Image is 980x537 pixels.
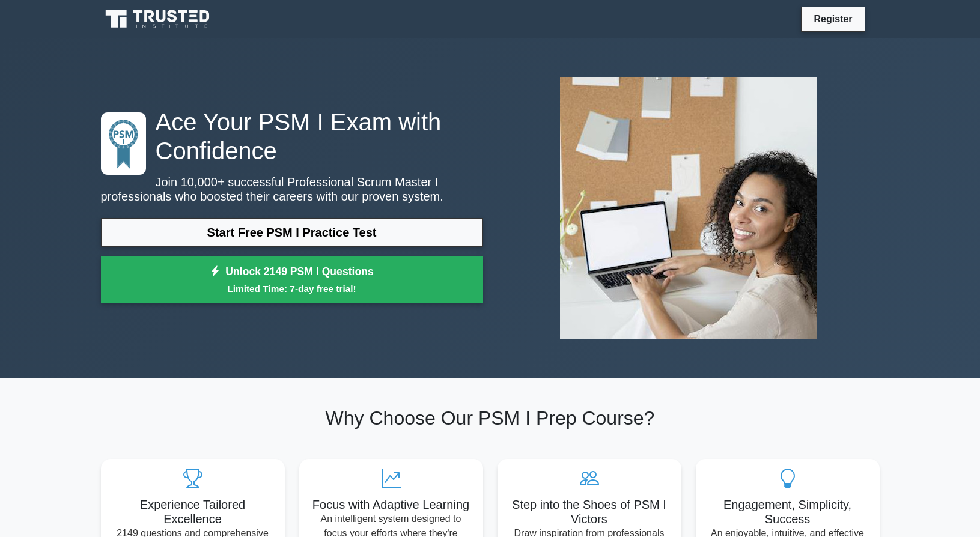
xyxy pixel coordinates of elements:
h2: Why Choose Our PSM I Prep Course? [101,407,880,429]
h5: Experience Tailored Excellence [111,497,275,526]
p: Join 10,000+ successful Professional Scrum Master I professionals who boosted their careers with ... [101,175,483,204]
a: Register [806,11,859,26]
h5: Engagement, Simplicity, Success [705,497,870,526]
a: Start Free PSM I Practice Test [101,218,483,247]
small: Limited Time: 7-day free trial! [116,282,468,296]
h5: Step into the Shoes of PSM I Victors [507,497,672,526]
a: Unlock 2149 PSM I QuestionsLimited Time: 7-day free trial! [101,256,483,304]
h5: Focus with Adaptive Learning [309,497,473,512]
h1: Ace Your PSM I Exam with Confidence [101,108,483,165]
